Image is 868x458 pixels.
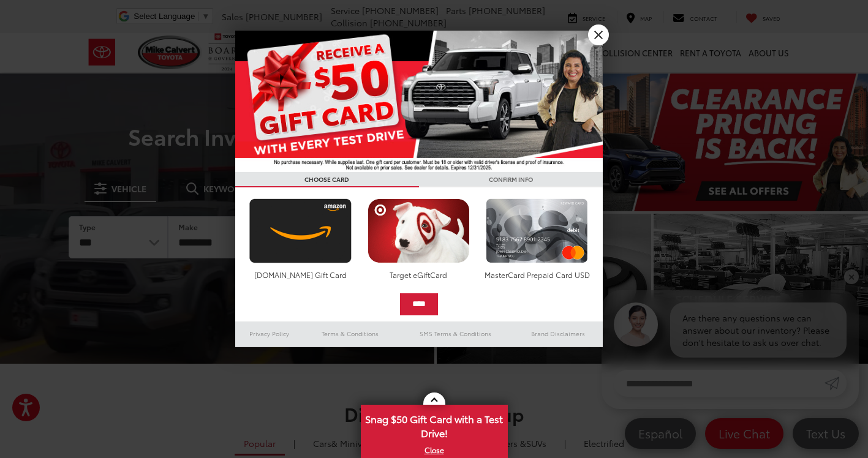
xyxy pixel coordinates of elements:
h3: CONFIRM INFO [419,172,603,187]
div: Target eGiftCard [364,269,473,280]
h3: CHOOSE CARD [235,172,419,187]
img: 55838_top_625864.jpg [235,31,603,172]
a: SMS Terms & Conditions [398,326,513,341]
img: amazoncard.png [246,198,355,263]
a: Brand Disclaimers [513,326,603,341]
a: Privacy Policy [235,326,304,341]
div: MasterCard Prepaid Card USD [483,269,591,280]
img: targetcard.png [364,198,473,263]
span: Snag $50 Gift Card with a Test Drive! [362,406,507,443]
a: Terms & Conditions [303,326,397,341]
div: [DOMAIN_NAME] Gift Card [246,269,355,280]
img: mastercard.png [483,198,591,263]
